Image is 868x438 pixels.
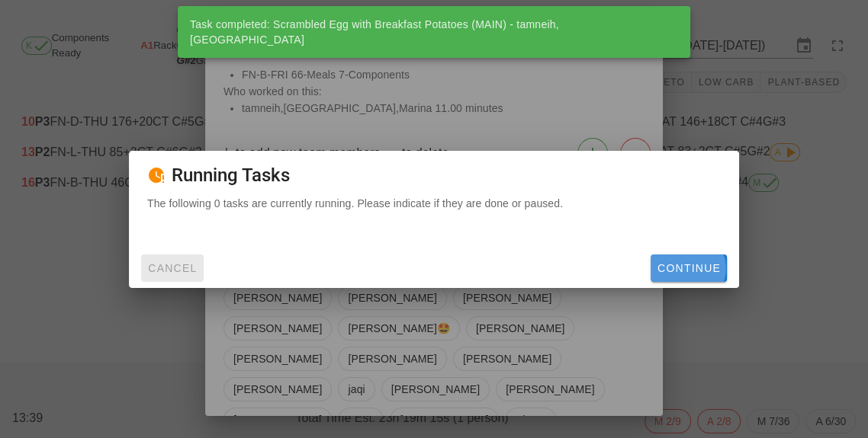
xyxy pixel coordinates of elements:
[657,262,721,274] span: Continue
[141,254,204,282] button: Cancel
[651,254,727,282] button: Continue
[129,151,739,195] div: Running Tasks
[147,195,721,212] p: The following 0 tasks are currently running. Please indicate if they are done or paused.
[147,262,198,274] span: Cancel
[178,6,684,58] div: Task completed: Scrambled Egg with Breakfast Potatoes (MAIN) - tamneih, [GEOGRAPHIC_DATA]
